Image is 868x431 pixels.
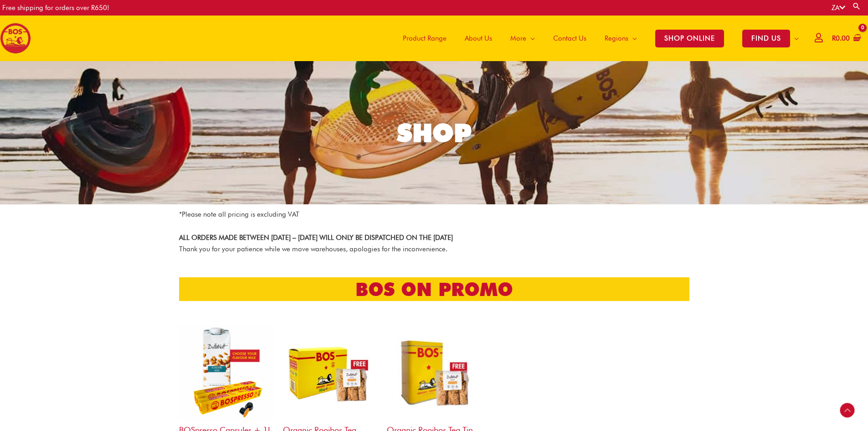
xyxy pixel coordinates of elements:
h2: bos on promo [179,277,689,301]
span: Regions [605,25,628,52]
span: Product Range [403,25,447,52]
img: bospresso capsules + 1l buttanutt milk [179,325,274,420]
span: About Us [465,25,492,52]
a: SHOP ONLINE [646,16,733,61]
a: Regions [596,16,646,61]
a: ZA [832,4,845,12]
span: More [510,25,526,52]
span: R [832,34,836,42]
a: Product Range [394,16,456,61]
a: Contact Us [544,16,596,61]
img: organic rooibos tea tin [387,325,482,420]
a: Search button [852,2,861,10]
span: SHOP ONLINE [655,30,724,47]
bdi: 0.00 [832,34,850,42]
a: More [501,16,544,61]
p: *Please note all pricing is excluding VAT [179,209,689,220]
nav: Site Navigation [387,16,808,61]
span: FIND US [742,30,790,47]
strong: ALL ORDERS MADE BETWEEN [DATE] – [DATE] WILL ONLY BE DISPATCHED ON THE [DATE] [179,234,453,242]
a: View Shopping Cart, empty [830,28,861,49]
span: Contact Us [553,25,586,52]
div: SHOP [397,120,472,145]
p: Thank you for your patience while we move warehouses, apologies for the inconvenience. [179,232,689,255]
a: About Us [456,16,501,61]
img: organic rooibos tea 100 tea bags [283,325,378,420]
